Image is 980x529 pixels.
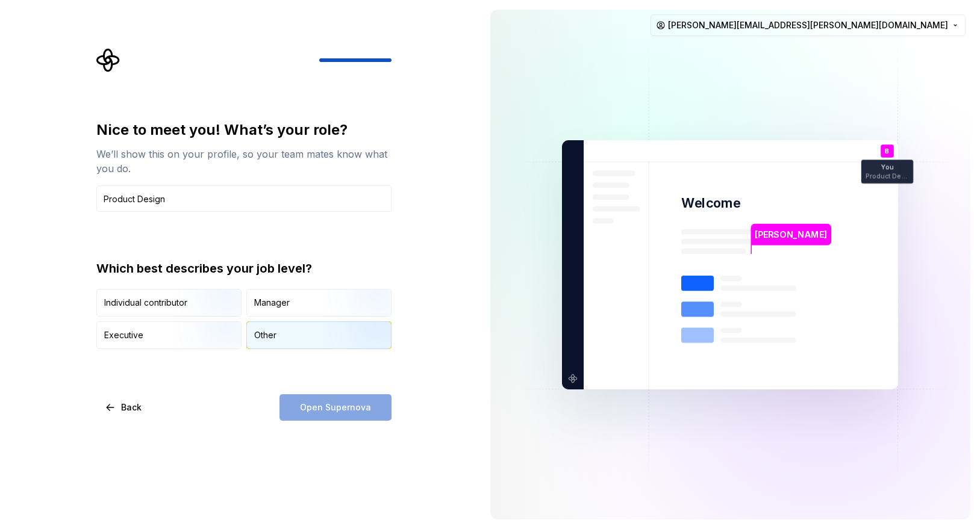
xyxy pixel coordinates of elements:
div: Executive [104,329,143,341]
div: Other [254,329,276,341]
p: You [881,164,893,170]
div: We’ll show this on your profile, so your team mates know what you do. [96,147,392,176]
input: Job title [96,185,392,212]
div: Manager [254,297,290,309]
div: Which best describes your job level? [96,260,392,277]
span: [PERSON_NAME][EMAIL_ADDRESS][PERSON_NAME][DOMAIN_NAME] [668,19,948,31]
p: [PERSON_NAME] [755,227,828,241]
p: Welcome [681,194,740,212]
button: [PERSON_NAME][EMAIL_ADDRESS][PERSON_NAME][DOMAIN_NAME] [651,14,966,36]
div: Nice to meet you! What’s your role? [96,120,392,140]
svg: Supernova Logo [96,48,120,72]
p: B [885,147,890,154]
div: Individual contributor [104,297,187,309]
p: Product Design [866,173,909,179]
span: Back [121,401,142,413]
button: Back [96,394,152,421]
